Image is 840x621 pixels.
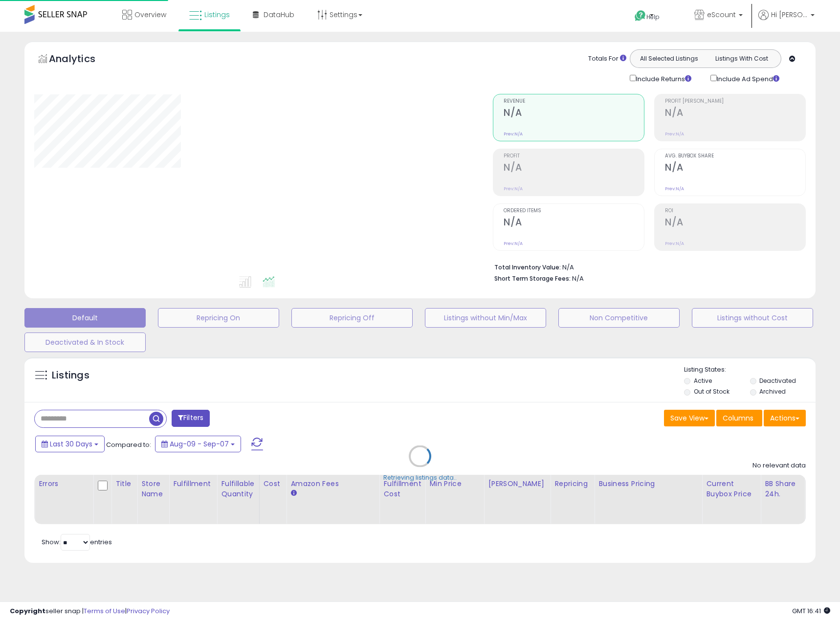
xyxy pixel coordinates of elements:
span: ROI [665,208,805,214]
a: Hi [PERSON_NAME] [758,10,815,32]
small: Prev: N/A [665,241,684,246]
span: N/A [572,274,584,283]
h2: N/A [665,217,805,230]
button: Deactivated & In Stock [24,333,146,352]
button: All Selected Listings [633,52,706,65]
span: Help [646,13,660,21]
h2: N/A [665,162,805,175]
button: Repricing On [158,308,279,328]
span: Overview [134,10,166,20]
h2: N/A [665,107,805,120]
b: Total Inventory Value: [494,263,561,271]
button: Listings without Cost [692,308,813,328]
button: Listings without Min/Max [425,308,546,328]
small: Prev: N/A [665,186,684,192]
small: Prev: N/A [665,131,684,137]
span: Avg. Buybox Share [665,154,805,159]
span: eScount [707,10,736,20]
button: Repricing Off [291,308,413,328]
span: Ordered Items [504,208,644,214]
small: Prev: N/A [504,241,523,246]
button: Listings With Cost [705,52,778,65]
small: Prev: N/A [504,186,523,192]
span: Hi [PERSON_NAME] [771,10,808,20]
span: Profit [PERSON_NAME] [665,99,805,104]
h2: N/A [504,107,644,120]
button: Non Competitive [558,308,680,328]
div: Include Ad Spend [703,73,795,84]
span: DataHub [264,10,294,20]
h2: N/A [504,162,644,175]
b: Short Term Storage Fees: [494,274,571,283]
button: Default [24,308,146,328]
h5: Analytics [49,52,114,68]
i: Get Help [634,10,646,22]
li: N/A [494,261,798,272]
div: Totals For [588,54,626,64]
div: Retrieving listings data.. [383,473,457,482]
div: Include Returns [622,73,703,84]
span: Revenue [504,99,644,104]
a: Help [627,2,679,32]
span: Profit [504,154,644,159]
h2: N/A [504,217,644,230]
span: Listings [204,10,230,20]
small: Prev: N/A [504,131,523,137]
